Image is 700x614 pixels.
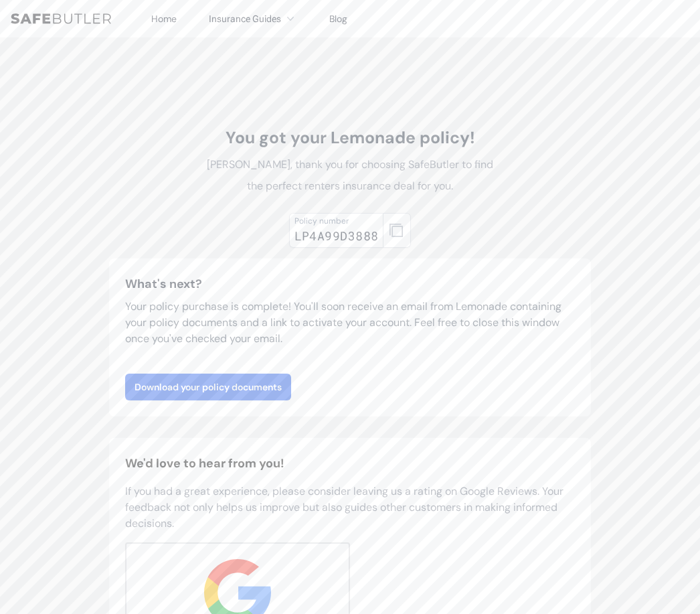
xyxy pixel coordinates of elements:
[294,216,379,226] div: Policy number
[294,226,379,245] div: LP4A99D3888
[200,127,500,149] h1: You got your Lemonade policy!
[151,13,177,25] a: Home
[11,13,111,24] img: SafeButler Text Logo
[209,11,297,27] button: Insurance Guides
[125,374,291,400] a: Download your policy documents
[329,13,347,25] a: Blog
[125,454,575,473] h2: We'd love to hear from you!
[200,154,500,197] p: [PERSON_NAME], thank you for choosing SafeButler to find the perfect renters insurance deal for you.
[125,483,575,532] p: If you had a great experience, please consider leaving us a rating on Google Reviews. Your feedba...
[125,299,575,347] p: Your policy purchase is complete! You'll soon receive an email from Lemonade containing your poli...
[125,275,575,293] h3: What's next?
